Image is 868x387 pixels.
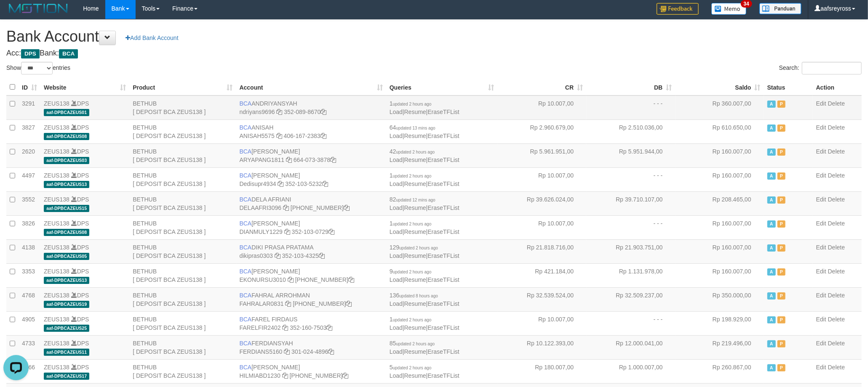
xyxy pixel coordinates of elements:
[282,324,288,331] a: Copy FARELFIR2402 to clipboard
[586,263,675,287] td: Rp 1.131.978,00
[240,220,252,227] span: BCA
[427,252,459,259] a: EraseTFList
[390,172,459,187] span: | |
[240,300,284,307] a: FAHRALAR0831
[586,239,675,263] td: Rp 21.903.751,00
[767,125,776,132] span: Active
[44,172,69,179] a: ZEUS138
[390,220,432,227] span: 1
[40,167,129,191] td: DPS
[44,148,69,155] a: ZEUS138
[236,191,386,215] td: DELA AFRIANI [PHONE_NUMBER]
[497,167,586,191] td: Rp 10.007,00
[44,133,89,140] span: aaf-DPBCAZEUS08
[427,372,459,379] a: EraseTFList
[390,324,403,331] a: Load
[767,316,776,323] span: Active
[427,228,459,235] a: EraseTFList
[777,340,786,347] span: Paused
[240,372,280,379] a: HILMIABD1230
[44,220,69,227] a: ZEUS138
[40,143,129,167] td: DPS
[44,196,69,203] a: ZEUS138
[19,119,40,143] td: 3827
[404,300,426,307] a: Resume
[390,148,435,155] span: 42
[816,268,826,275] a: Edit
[399,294,438,298] span: updated 8 hours ago
[427,324,459,331] a: EraseTFList
[236,143,386,167] td: [PERSON_NAME] 664-073-3878
[240,268,252,275] span: BCA
[240,172,252,179] span: BCA
[828,196,845,203] a: Delete
[657,3,699,15] img: Feedback.jpg
[19,263,40,287] td: 3353
[779,62,862,74] label: Search:
[404,372,426,379] a: Resume
[21,62,53,74] select: Showentries
[19,191,40,215] td: 3552
[427,109,459,115] a: EraseTFList
[288,276,294,283] a: Copy EKONURSU3010 to clipboard
[240,292,252,299] span: BCA
[404,348,426,355] a: Resume
[40,335,129,359] td: DPS
[129,263,236,287] td: BETHUB [ DEPOSIT BCA ZEUS138 ]
[386,79,497,95] th: Queries: activate to sort column ascending
[240,109,275,115] a: ndriyans9696
[404,204,426,211] a: Resume
[764,79,813,95] th: Status
[767,340,776,347] span: Active
[40,263,129,287] td: DPS
[816,196,826,203] a: Edit
[240,204,282,211] a: DELAAFRI3096
[240,340,252,347] span: BCA
[344,204,350,211] a: Copy 8692458639 to clipboard
[777,292,786,300] span: Paused
[390,316,459,331] span: | |
[427,348,459,355] a: EraseTFList
[828,244,845,251] a: Delete
[676,239,764,263] td: Rp 160.007,00
[19,215,40,239] td: 3826
[6,62,70,74] label: Show entries
[328,348,334,355] a: Copy 3010244896 to clipboard
[236,335,386,359] td: FERDIANSYAH 301-024-4896
[427,156,459,163] a: EraseTFList
[676,119,764,143] td: Rp 610.650,00
[427,276,459,283] a: EraseTFList
[390,133,403,139] a: Load
[676,359,764,383] td: Rp 260.867,00
[240,348,283,355] a: FERDIANS5160
[129,167,236,191] td: BETHUB [ DEPOSIT BCA ZEUS138 ]
[767,292,776,300] span: Active
[676,167,764,191] td: Rp 160.007,00
[676,311,764,335] td: Rp 198.929,00
[240,276,286,283] a: EKONURSU3010
[816,316,826,323] a: Edit
[390,244,438,251] span: 129
[396,198,435,202] span: updated 12 mins ago
[40,215,129,239] td: DPS
[777,125,786,132] span: Paused
[497,191,586,215] td: Rp 39.626.024,00
[767,172,776,180] span: Active
[129,311,236,335] td: BETHUB [ DEPOSIT BCA ZEUS138 ]
[390,372,403,379] a: Load
[828,364,845,371] a: Delete
[59,49,78,58] span: BCA
[236,239,386,263] td: DIKI PRASA PRATAMA 352-103-4325
[816,148,826,155] a: Edit
[6,28,862,45] h1: Bank Account
[276,133,282,139] a: Copy ANISAH5575 to clipboard
[44,364,69,371] a: ZEUS138
[278,180,284,187] a: Copy Dedisupr4934 to clipboard
[236,215,386,239] td: [PERSON_NAME] 352-103-0729
[586,95,675,120] td: - - -
[44,349,89,356] span: aaf-DPBCAZEUS11
[44,205,89,212] span: aaf-DPBCAZEUS15
[828,316,845,323] a: Delete
[586,311,675,335] td: - - -
[390,316,432,323] span: 1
